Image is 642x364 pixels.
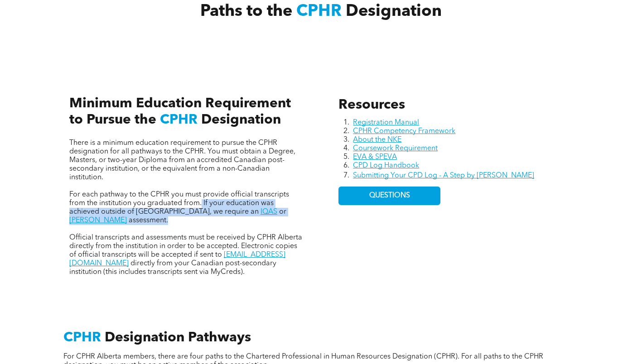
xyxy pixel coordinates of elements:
[338,98,405,112] span: Resources
[69,191,289,216] span: For each pathway to the CPHR you must provide official transcripts from the institution you gradu...
[346,4,442,20] span: Designation
[353,172,534,179] a: Submitting Your CPD Log - A Step by [PERSON_NAME]
[353,153,397,161] a: EVA & SPEVA
[63,331,101,345] span: CPHR
[69,260,276,276] span: directly from your Canadian post-secondary institution (this includes transcripts sent via MyCreds).
[353,128,455,135] a: CPHR Competency Framework
[105,331,251,345] span: Designation Pathways
[69,97,291,127] span: Minimum Education Requirement to Pursue the
[261,208,277,216] a: IQAS
[69,217,127,224] a: [PERSON_NAME]
[296,4,342,20] span: CPHR
[69,251,285,267] a: [EMAIL_ADDRESS][DOMAIN_NAME]
[353,145,438,152] a: Coursework Requirement
[69,139,295,181] span: There is a minimum education requirement to pursue the CPHR designation for all pathways to the C...
[353,136,401,144] a: About the NKE
[200,4,292,20] span: Paths to the
[338,187,440,205] a: QUESTIONS
[353,162,419,169] a: CPD Log Handbook
[129,217,168,224] span: assessment.
[279,208,286,216] span: or
[353,119,419,126] a: Registration Manual
[160,113,198,127] span: CPHR
[369,192,410,200] span: QUESTIONS
[69,234,302,259] span: Official transcripts and assessments must be received by CPHR Alberta directly from the instituti...
[201,113,281,127] span: Designation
